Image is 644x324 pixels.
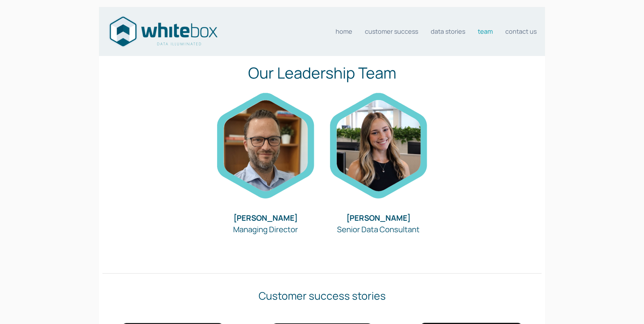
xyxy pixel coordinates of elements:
[102,61,542,84] h1: Our Leadership Team
[431,24,465,38] a: Data stories
[478,24,493,38] a: Team
[107,14,219,49] img: Data consultants
[233,213,298,223] strong: [PERSON_NAME]
[346,213,411,223] strong: [PERSON_NAME]
[336,24,352,38] a: Home
[365,24,418,38] a: Customer Success
[102,288,542,303] h2: Customer success stories
[505,24,537,38] a: Contact us
[328,212,429,235] h3: Senior Data Consultant
[215,212,316,235] h3: Managing Director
